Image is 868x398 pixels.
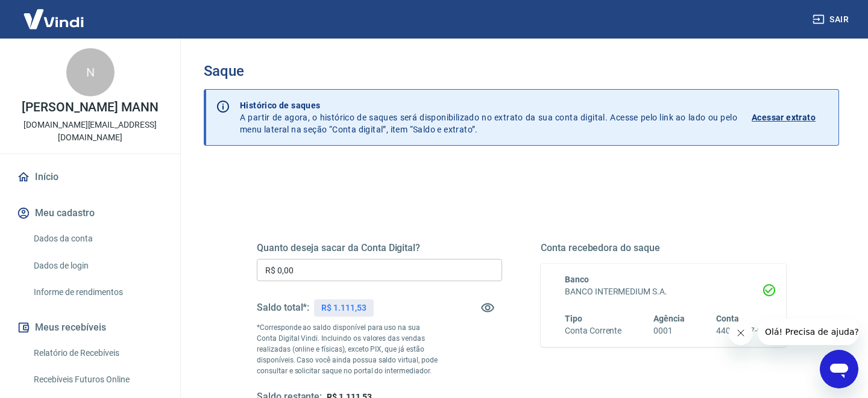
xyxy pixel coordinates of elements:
span: Tipo [565,314,582,323]
span: Banco [565,275,589,284]
a: Início [14,164,166,190]
span: Olá! Precisa de ajuda? [7,8,101,18]
iframe: Botão para abrir a janela de mensagens [820,350,858,388]
button: Sair [810,8,854,31]
span: Conta [716,314,739,323]
p: Acessar extrato [752,111,816,123]
a: Relatório de Recebíveis [29,341,166,365]
p: *Corresponde ao saldo disponível para uso na sua Conta Digital Vindi. Incluindo os valores das ve... [257,322,441,376]
button: Meus recebíveis [14,314,166,341]
span: Agência [653,314,685,323]
a: Dados de login [29,253,166,278]
h6: Conta Corrente [565,325,621,337]
p: Histórico de saques [240,99,737,111]
div: N [66,48,115,96]
iframe: Mensagem da empresa [758,319,858,345]
a: Dados da conta [29,226,166,251]
a: Informe de rendimentos [29,280,166,305]
h6: BANCO INTERMEDIUM S.A. [565,285,762,298]
h5: Quanto deseja sacar da Conta Digital? [257,242,502,254]
h6: 0001 [653,325,685,337]
p: A partir de agora, o histórico de saques será disponibilizado no extrato da sua conta digital. Ac... [240,99,737,135]
h5: Saldo total*: [257,302,309,314]
img: Vindi [14,1,93,37]
a: Acessar extrato [752,99,829,135]
p: [PERSON_NAME] MANN [22,101,159,114]
button: Meu cadastro [14,200,166,226]
h3: Saque [204,63,839,79]
iframe: Fechar mensagem [729,321,753,345]
h6: 44069767-0 [716,325,762,337]
a: Recebíveis Futuros Online [29,367,166,392]
p: [DOMAIN_NAME][EMAIL_ADDRESS][DOMAIN_NAME] [10,119,171,144]
h5: Conta recebedora do saque [541,242,786,254]
p: R$ 1.111,53 [321,302,366,314]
